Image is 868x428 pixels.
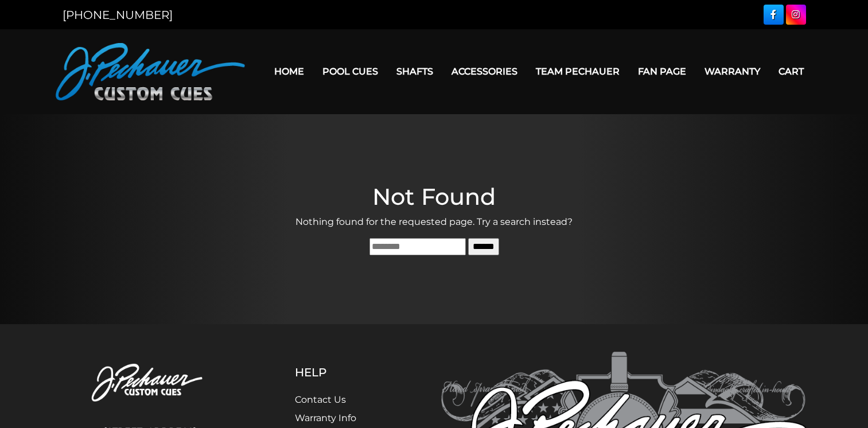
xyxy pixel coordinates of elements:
[695,57,769,86] a: Warranty
[387,57,442,86] a: Shafts
[63,352,238,415] img: Pechauer Custom Cues
[63,8,173,22] a: [PHONE_NUMBER]
[769,57,813,86] a: Cart
[629,57,695,86] a: Fan Page
[265,57,313,86] a: Home
[295,413,356,423] a: Warranty Info
[295,394,346,405] a: Contact Us
[527,57,629,86] a: Team Pechauer
[313,57,387,86] a: Pool Cues
[442,57,527,86] a: Accessories
[295,365,384,379] h5: Help
[56,43,245,100] img: Pechauer Custom Cues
